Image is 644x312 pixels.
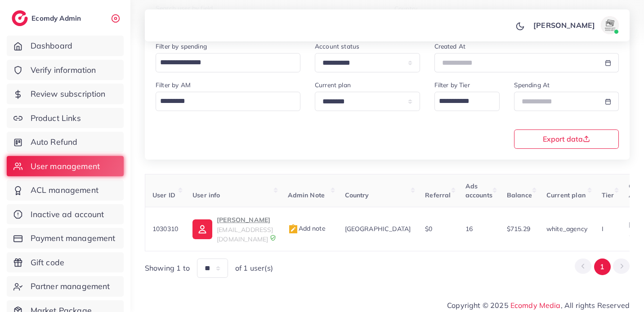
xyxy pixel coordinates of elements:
input: Search for option [436,94,488,109]
label: Filter by spending [156,42,207,51]
span: 16 [465,225,473,233]
div: Search for option [156,53,300,72]
a: Auto Refund [7,132,124,152]
label: Spending At [514,80,550,89]
img: avatar [601,16,619,34]
a: Ecomdy Media [510,301,561,310]
span: Dashboard [31,40,72,52]
span: I [602,225,604,233]
a: Dashboard [7,36,124,56]
span: ACL management [31,184,98,196]
a: Inactive ad account [7,204,124,225]
a: Gift code [7,252,124,273]
ul: Pagination [575,259,630,275]
span: Copyright © 2025 [447,300,630,311]
span: Showing 1 to [145,263,190,273]
span: Payment management [31,232,116,244]
span: Country [345,191,369,199]
span: Tier [602,191,614,199]
a: Review subscription [7,84,124,104]
span: white_agency [546,225,587,233]
p: [PERSON_NAME] [533,20,595,31]
span: User ID [152,191,175,199]
span: [GEOGRAPHIC_DATA] [345,225,411,233]
p: [PERSON_NAME] [217,214,273,225]
span: , All rights Reserved [561,300,630,311]
div: Search for option [156,92,300,111]
img: admin_note.cdd0b510.svg [288,224,299,235]
button: Export data [514,129,619,149]
span: User info [192,191,220,199]
a: Verify information [7,60,124,80]
a: User management [7,156,124,177]
a: [PERSON_NAME][EMAIL_ADDRESS][DOMAIN_NAME] [192,214,273,244]
span: Partner management [31,281,110,292]
label: Filter by AM [156,80,191,89]
span: Current plan [546,191,586,199]
span: 1030310 [152,225,178,233]
span: Verify information [31,64,96,76]
span: Admin Note [288,191,325,199]
span: Product Links [31,112,81,124]
span: [EMAIL_ADDRESS][DOMAIN_NAME] [217,226,273,243]
label: Account status [315,42,359,51]
span: $0 [425,225,432,233]
span: Review subscription [31,88,106,100]
span: Inactive ad account [31,209,104,220]
span: Export data [543,135,590,143]
span: $715.29 [507,225,530,233]
label: Current plan [315,80,351,89]
span: Balance [507,191,532,199]
h2: Ecomdy Admin [31,14,83,22]
img: logo [12,10,28,26]
label: Created At [434,42,466,51]
span: Add note [288,224,326,232]
img: 9CAL8B2pu8EFxCJHYAAAAldEVYdGRhdGU6Y3JlYXRlADIwMjItMTItMDlUMDQ6NTg6MzkrMDA6MDBXSlgLAAAAJXRFWHRkYXR... [270,235,276,241]
a: Payment management [7,228,124,249]
a: Partner management [7,276,124,297]
label: Filter by Tier [434,80,470,89]
span: Ads accounts [465,182,492,199]
button: Go to page 1 [594,259,611,275]
a: Product Links [7,108,124,129]
div: Search for option [434,92,500,111]
img: ic-user-info.36bf1079.svg [192,219,212,239]
span: User management [31,160,100,172]
input: Search for option [157,94,289,109]
a: logoEcomdy Admin [12,10,83,26]
span: of 1 user(s) [235,263,273,273]
span: Referral [425,191,451,199]
input: Search for option [157,55,289,70]
span: Auto Refund [31,136,78,148]
span: Gift code [31,257,64,268]
a: ACL management [7,180,124,201]
a: [PERSON_NAME]avatar [528,16,622,34]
